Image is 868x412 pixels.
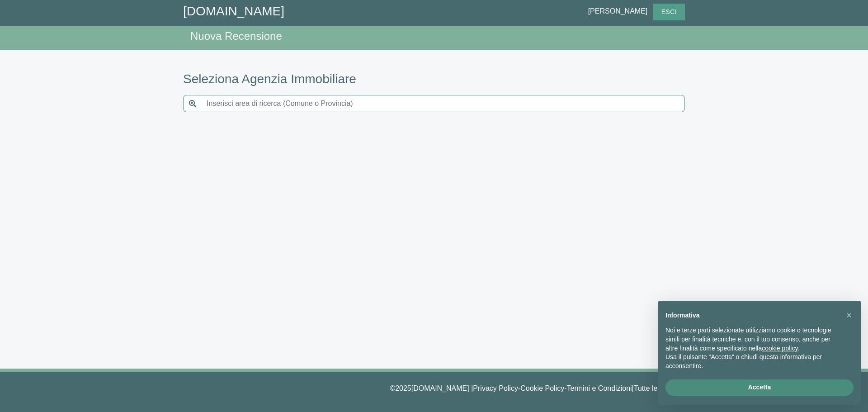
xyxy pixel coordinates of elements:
[762,345,797,352] a: cookie policy - il link si apre in una nuova scheda
[183,71,685,87] h3: Seleziona Agenzia Immobiliare
[567,384,632,392] a: Termini e Condizioni
[846,310,852,320] span: ×
[588,7,651,15] span: [PERSON_NAME]
[183,383,685,394] p: © 2025 [DOMAIN_NAME] | - - |
[520,384,564,392] a: Cookie Policy
[653,4,685,20] button: Esci
[657,6,681,18] span: Esci
[665,326,839,353] p: Noi e terze parti selezionate utilizziamo cookie o tecnologie simili per finalità tecniche e, con...
[842,308,856,322] button: Chiudi questa informativa
[473,384,518,392] a: Privacy Policy
[665,379,854,396] button: Accetta
[201,95,685,112] input: Inserisci area di ricerca (Comune o Provincia)
[634,384,685,392] a: Tutte le agenzie
[665,353,839,370] p: Usa il pulsante “Accetta” o chiudi questa informativa per acconsentire.
[183,4,284,18] a: [DOMAIN_NAME]
[190,30,685,43] h4: Nuova Recensione
[665,312,839,319] h2: Informativa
